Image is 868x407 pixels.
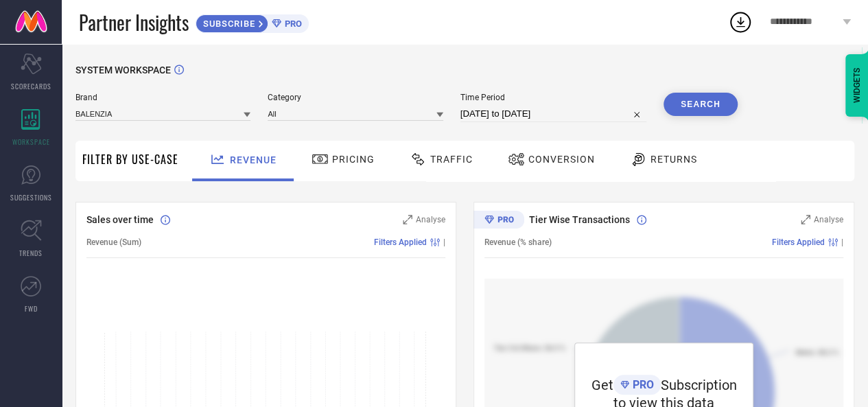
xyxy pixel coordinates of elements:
[86,237,141,247] span: Revenue (Sum)
[268,93,443,102] span: Category
[281,19,302,29] span: PRO
[529,214,630,225] span: Tier Wise Transactions
[473,211,524,231] div: Premium
[25,303,38,314] span: FWD
[430,154,473,165] span: Traffic
[664,93,738,116] button: Search
[374,237,427,247] span: Filters Applied
[11,81,51,91] span: SCORECARDS
[230,154,277,165] span: Revenue
[196,19,259,29] span: SUBSCRIBE
[403,215,412,224] svg: Zoom
[801,215,810,224] svg: Zoom
[460,106,646,122] input: Select time period
[12,137,50,147] span: WORKSPACE
[10,192,52,202] span: SUGGESTIONS
[332,154,375,165] span: Pricing
[86,214,154,225] span: Sales over time
[772,237,825,247] span: Filters Applied
[19,248,43,258] span: TRENDS
[841,237,843,247] span: |
[460,93,646,102] span: Time Period
[591,377,613,393] span: Get
[728,10,753,34] div: Open download list
[661,377,737,393] span: Subscription
[75,93,250,102] span: Brand
[196,11,309,33] a: SUBSCRIBEPRO
[416,215,445,224] span: Analyse
[75,65,171,75] span: SYSTEM WORKSPACE
[443,237,445,247] span: |
[814,215,843,224] span: Analyse
[79,8,189,36] span: Partner Insights
[82,151,178,167] span: Filter By Use-Case
[629,378,654,391] span: PRO
[528,154,595,165] span: Conversion
[484,237,552,247] span: Revenue (% share)
[650,154,697,165] span: Returns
